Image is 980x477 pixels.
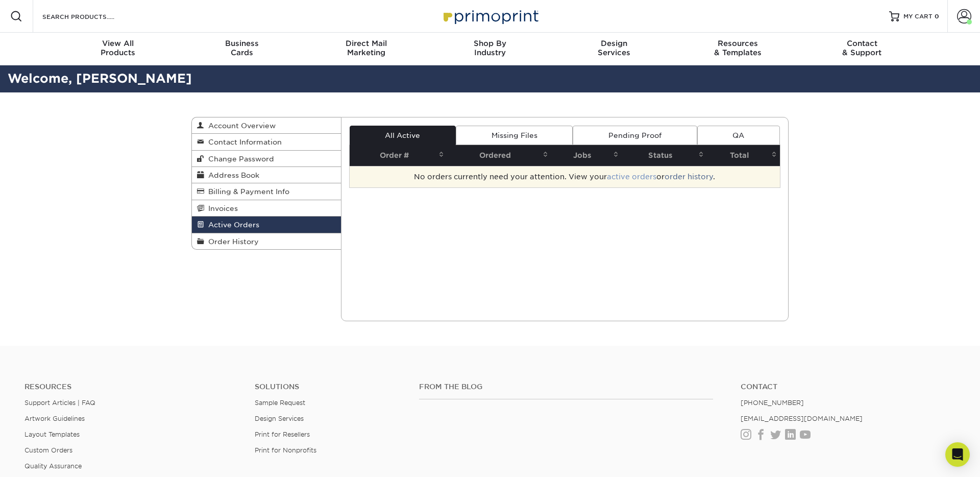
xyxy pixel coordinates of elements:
[419,383,714,391] h4: From the Blog
[428,33,552,65] a: Shop ByIndustry
[24,383,239,391] h4: Resources
[741,415,863,422] a: [EMAIL_ADDRESS][DOMAIN_NAME]
[24,462,82,470] a: Quality Assurance
[180,33,304,65] a: BusinessCards
[41,10,141,22] input: SEARCH PRODUCTS.....
[56,39,180,57] div: Products
[204,221,259,229] span: Active Orders
[741,399,804,407] a: [PHONE_NUMBER]
[676,39,800,48] span: Resources
[24,431,80,438] a: Layout Templates
[551,145,622,166] th: Jobs
[707,145,780,166] th: Total
[447,145,551,166] th: Ordered
[192,151,341,167] a: Change Password
[56,33,180,65] a: View AllProducts
[24,399,95,407] a: Support Articles | FAQ
[350,145,447,166] th: Order #
[255,383,404,391] h4: Solutions
[255,399,305,407] a: Sample Request
[192,217,341,233] a: Active Orders
[192,183,341,200] a: Billing & Payment Info
[552,39,676,48] span: Design
[255,446,316,454] a: Print for Nonprofits
[552,33,676,65] a: DesignServices
[204,237,259,246] span: Order History
[697,126,780,145] a: QA
[24,446,72,454] a: Custom Orders
[192,117,341,134] a: Account Overview
[428,39,552,48] span: Shop By
[204,204,238,212] span: Invoices
[903,12,933,21] span: MY CART
[304,39,428,48] span: Direct Mail
[192,200,341,217] a: Invoices
[192,233,341,249] a: Order History
[741,383,955,391] a: Contact
[56,39,180,48] span: View All
[180,39,304,48] span: Business
[676,33,800,65] a: Resources& Templates
[350,126,456,145] a: All Active
[428,39,552,57] div: Industry
[350,166,780,187] td: No orders currently need your attention. View your or .
[180,39,304,57] div: Cards
[945,442,970,467] div: Open Intercom Messenger
[800,39,924,57] div: & Support
[573,126,697,145] a: Pending Proof
[800,33,924,65] a: Contact& Support
[304,39,428,57] div: Marketing
[24,415,85,422] a: Artwork Guidelines
[935,13,939,20] span: 0
[192,134,341,150] a: Contact Information
[676,39,800,57] div: & Templates
[439,5,541,27] img: Primoprint
[204,171,259,179] span: Address Book
[622,145,707,166] th: Status
[204,187,289,196] span: Billing & Payment Info
[192,167,341,183] a: Address Book
[204,122,276,130] span: Account Overview
[607,173,656,181] a: active orders
[255,431,310,438] a: Print for Resellers
[456,126,573,145] a: Missing Files
[204,138,282,146] span: Contact Information
[800,39,924,48] span: Contact
[255,415,304,422] a: Design Services
[665,173,713,181] a: order history
[304,33,428,65] a: Direct MailMarketing
[552,39,676,57] div: Services
[204,155,274,163] span: Change Password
